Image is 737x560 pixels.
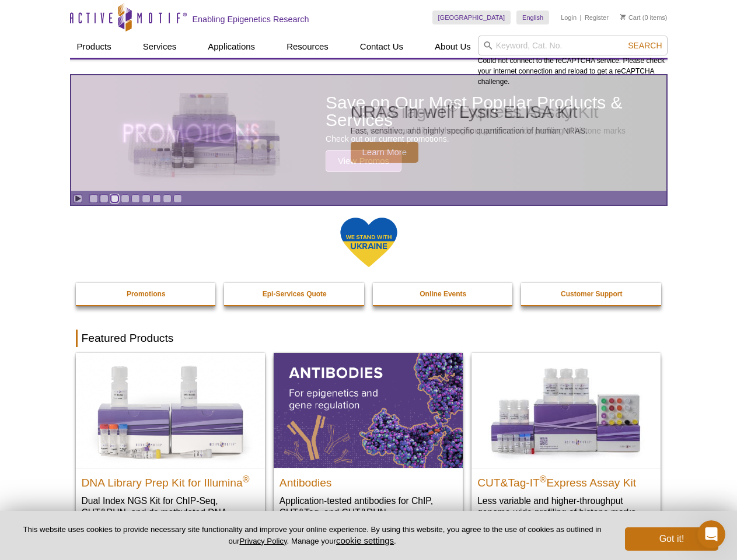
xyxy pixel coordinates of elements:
[82,495,259,530] p: Dual Index NGS Kit for ChIP-Seq, CUT&RUN, and ds methylated DNA assays.
[471,353,661,530] a: CUT&Tag-IT® Express Assay Kit CUT&Tag-IT®Express Assay Kit Less variable and higher-throughput ge...
[19,524,606,547] p: This website uses cookies to provide necessary site functionality and improve your online experie...
[280,471,457,489] h2: Antibodies
[121,194,130,203] a: Go to slide 4
[82,471,259,489] h2: DNA Library Prep Kit for Illumina
[76,283,217,305] a: Promotions
[152,194,161,203] a: Go to slide 7
[428,36,478,58] a: About Us
[516,10,549,24] a: English
[340,216,398,268] img: We Stand With Ukraine
[420,290,466,298] strong: Online Events
[697,520,725,548] iframe: Intercom live chat
[76,353,265,541] a: DNA Library Prep Kit for Illumina DNA Library Prep Kit for Illumina® Dual Index NGS Kit for ChIP-...
[127,290,166,298] strong: Promotions
[477,471,655,489] h2: CUT&Tag-IT Express Assay Kit
[76,353,265,467] img: DNA Library Prep Kit for Illumina
[620,10,668,24] li: (0 items)
[274,353,463,530] a: All Antibodies Antibodies Application-tested antibodies for ChIP, CUT&Tag, and CUT&RUN.
[624,40,665,51] button: Search
[239,537,287,545] a: Privacy Policy
[620,14,626,20] img: Your Cart
[625,527,718,551] button: Got it!
[70,36,118,58] a: Products
[477,495,655,519] p: Less variable and higher-throughput genome-wide profiling of histone marks​.
[74,194,82,203] a: Toggle autoplay
[173,194,182,203] a: Go to slide 9
[432,10,511,24] a: [GEOGRAPHIC_DATA]
[136,36,184,58] a: Services
[280,495,457,519] p: Application-tested antibodies for ChIP, CUT&Tag, and CUT&RUN.
[142,194,151,203] a: Go to slide 6
[585,13,609,22] a: Register
[580,10,582,24] li: |
[471,353,661,467] img: CUT&Tag-IT® Express Assay Kit
[193,14,309,24] h2: Enabling Epigenetics Research
[280,36,336,58] a: Resources
[561,13,577,22] a: Login
[89,194,98,203] a: Go to slide 1
[561,290,622,298] strong: Customer Support
[274,353,463,467] img: All Antibodies
[628,41,662,50] span: Search
[478,36,668,55] input: Keyword, Cat. No.
[373,283,514,305] a: Online Events
[243,474,250,484] sup: ®
[224,283,365,305] a: Epi-Services Quote
[100,194,109,203] a: Go to slide 2
[620,13,641,22] a: Cart
[110,194,119,203] a: Go to slide 3
[76,330,662,347] h2: Featured Products
[336,535,394,545] button: cookie settings
[521,283,662,305] a: Customer Support
[478,36,668,87] div: Could not connect to the reCAPTCHA service. Please check your internet connection and reload to g...
[353,36,410,58] a: Contact Us
[540,474,547,484] sup: ®
[131,194,140,203] a: Go to slide 5
[163,194,172,203] a: Go to slide 8
[201,36,262,58] a: Applications
[263,290,327,298] strong: Epi-Services Quote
